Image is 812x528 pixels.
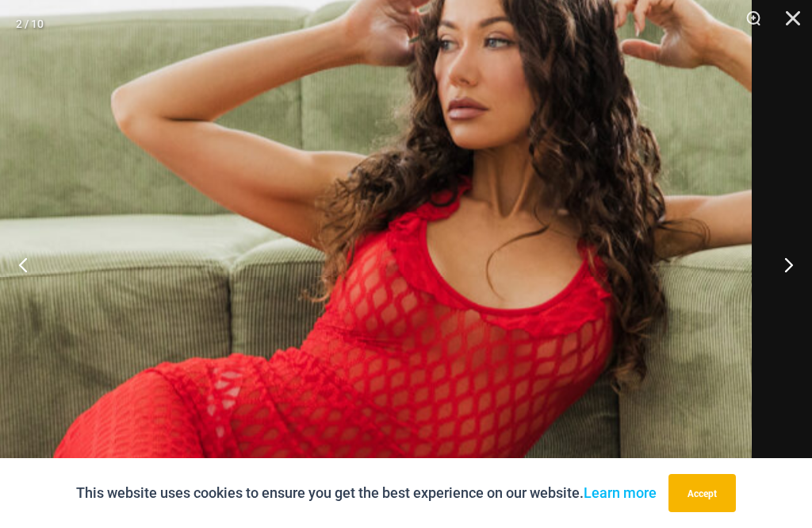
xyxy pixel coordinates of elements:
[584,484,657,501] a: Learn more
[668,474,736,512] button: Accept
[76,481,657,505] p: This website uses cookies to ensure you get the best experience on our website.
[16,12,44,36] div: 2 / 10
[753,225,812,304] button: Next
